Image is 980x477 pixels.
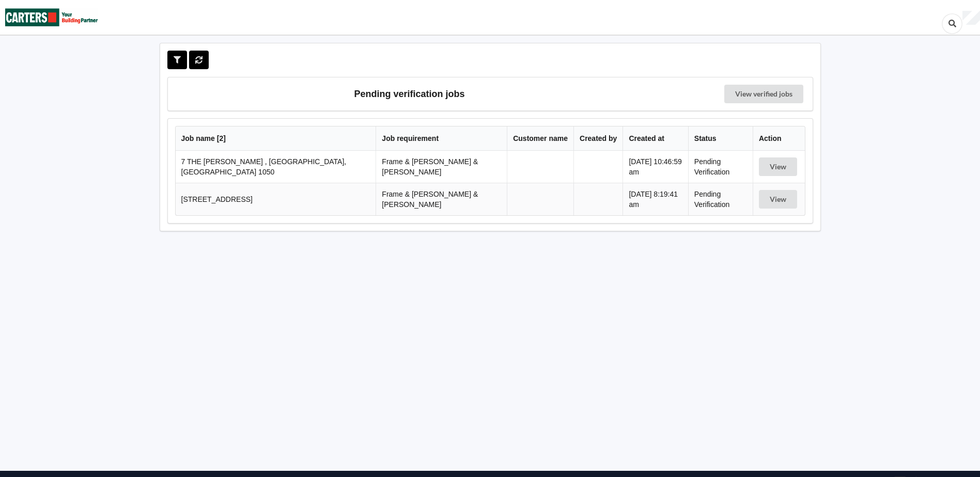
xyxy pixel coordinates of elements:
[623,151,688,183] td: [DATE] 10:46:59 am
[176,183,376,215] td: [STREET_ADDRESS]
[376,126,507,151] th: Job requirement
[759,195,799,203] a: View
[376,151,507,183] td: Frame & [PERSON_NAME] & [PERSON_NAME]
[962,11,980,25] div: User Profile
[5,1,98,34] img: Carters
[507,126,573,151] th: Customer name
[759,190,797,209] button: View
[688,183,753,215] td: Pending Verification
[759,157,797,176] button: View
[623,126,688,151] th: Created at
[688,126,753,151] th: Status
[759,163,799,171] a: View
[753,126,805,151] th: Action
[175,85,644,103] h3: Pending verification jobs
[176,151,376,183] td: 7 THE [PERSON_NAME] , [GEOGRAPHIC_DATA], [GEOGRAPHIC_DATA] 1050
[724,85,803,103] a: View verified jobs
[573,126,623,151] th: Created by
[376,183,507,215] td: Frame & [PERSON_NAME] & [PERSON_NAME]
[623,183,688,215] td: [DATE] 8:19:41 am
[176,126,376,151] th: Job name [ 2 ]
[688,151,753,183] td: Pending Verification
